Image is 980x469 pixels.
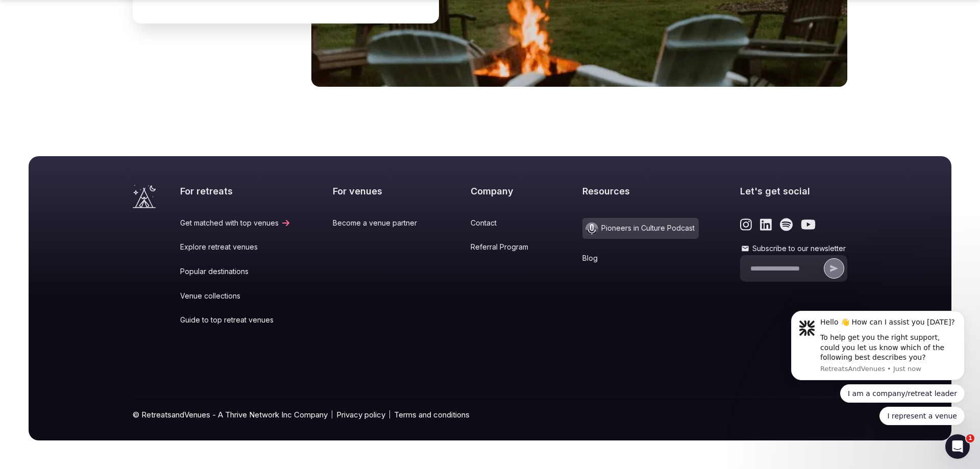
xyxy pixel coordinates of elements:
[582,185,699,198] h2: Resources
[966,434,974,442] span: 1
[133,185,156,208] a: Visit the homepage
[740,243,847,254] label: Subscribe to our newsletter
[180,291,291,301] a: Venue collections
[333,185,429,198] h2: For venues
[180,185,291,198] h2: For retreats
[336,409,385,420] a: Privacy policy
[180,218,291,228] a: Get matched with top venues
[801,218,816,231] a: Link to the retreats and venues Youtube page
[945,434,970,459] iframe: Intercom live chat
[471,242,541,252] a: Referral Program
[180,266,291,277] a: Popular destinations
[471,185,541,198] h2: Company
[740,185,847,198] h2: Let's get social
[760,218,772,231] a: Link to the retreats and venues LinkedIn page
[471,218,541,228] a: Contact
[133,397,847,440] div: © RetreatsandVenues - A Thrive Network Inc Company
[180,315,291,325] a: Guide to top retreat venues
[780,218,793,231] a: Link to the retreats and venues Spotify page
[180,242,291,252] a: Explore retreat venues
[776,299,980,464] iframe: Intercom notifications message
[333,218,429,228] a: Become a venue partner
[394,409,470,420] a: Terms and conditions
[582,218,699,239] a: Pioneers in Culture Podcast
[740,218,752,231] a: Link to the retreats and venues Instagram page
[582,253,699,263] a: Blog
